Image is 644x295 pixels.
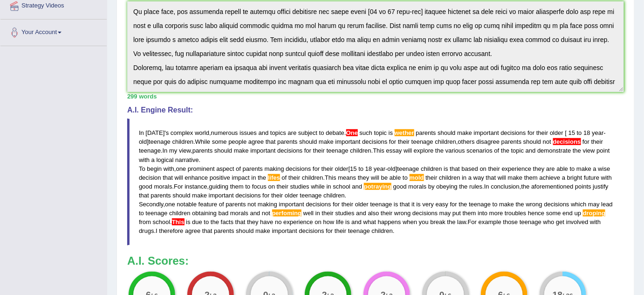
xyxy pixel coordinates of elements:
span: also [368,210,379,217]
span: children [169,210,191,217]
span: topics [270,129,286,136]
span: is [417,201,421,208]
span: a [593,165,596,172]
span: with [164,165,174,172]
span: more [489,210,503,217]
span: explore [414,147,434,154]
span: life [336,218,344,225]
span: year [592,129,604,136]
span: year [374,165,385,172]
span: morals [230,210,248,217]
span: Secondly [139,201,164,208]
span: due [192,218,202,225]
span: make [319,138,334,145]
span: to [493,201,498,208]
span: experience [502,165,532,172]
span: children [302,174,323,181]
span: disagree [476,138,500,145]
span: no [275,218,281,225]
span: lead [602,201,613,208]
span: how [323,218,335,225]
span: Add a space between sentences. (did you mean: This) [172,218,185,225]
span: This [373,147,385,154]
span: bright [567,174,582,181]
span: parents [151,192,171,199]
span: that [202,227,212,234]
span: the [573,147,581,154]
span: older [355,201,369,208]
span: decision [139,174,161,181]
span: while [311,183,325,190]
span: This [325,174,336,181]
span: Possible spelling mistake found. (did you mean: dropping) [583,210,605,217]
span: the [516,201,524,208]
span: and [250,210,260,217]
span: a [151,156,155,163]
span: people [228,138,247,145]
span: s [166,129,169,136]
span: will [404,147,412,154]
span: agree [248,138,264,145]
blockquote: ' , . - ] . , . , . . , [ - ] . . , . , . , . . . . [127,119,624,245]
span: For [468,218,477,225]
span: teenage [139,147,161,154]
span: Possible spelling mistake found. (did you mean: portraying) [364,183,391,190]
span: when [403,218,417,225]
span: that [139,192,149,199]
span: them [463,210,476,217]
span: point [597,147,610,154]
span: important [250,147,275,154]
span: making [258,201,277,208]
span: their [288,174,300,181]
span: conclusion [491,183,520,190]
span: should [214,147,232,154]
span: to [139,210,144,217]
span: them [230,183,244,190]
span: that [163,174,173,181]
span: end [563,210,573,217]
span: narrative [175,156,199,163]
span: have [260,218,273,225]
span: children [350,147,371,154]
span: old [388,165,396,172]
span: their [536,129,548,136]
span: future [584,174,599,181]
span: for [313,165,320,172]
span: teenage [411,138,433,145]
span: of [219,201,224,208]
span: their [277,183,288,190]
span: The modal verb ‘should’ requires the verb’s base form. (did you mean: decision) [553,138,581,145]
span: important [474,129,499,136]
span: guiding [209,183,228,190]
span: decisions [501,129,526,136]
span: is [444,165,448,172]
span: who [543,218,555,225]
span: decisions [362,138,387,145]
span: teenage [520,218,541,225]
span: make [576,165,591,172]
span: by [428,183,435,190]
span: it [411,201,415,208]
span: parents [277,138,297,145]
span: that [266,138,276,145]
span: they [247,218,259,225]
span: their [313,147,325,154]
span: that [400,201,410,208]
span: aforementioned [531,183,573,190]
span: to [403,174,408,181]
span: way [473,174,484,181]
span: wrong [394,210,411,217]
span: 15 [350,165,356,172]
span: topic [511,147,524,154]
span: for [333,201,340,208]
span: for [389,138,396,145]
span: that [486,174,496,181]
span: with [590,218,601,225]
span: make [192,192,207,199]
span: for [450,201,457,208]
span: make [508,174,523,181]
span: aspect [216,165,234,172]
span: and [259,129,269,136]
span: Don’t put a space after the opening parenthesis. (did you mean: [) [565,129,567,136]
span: will [498,174,506,181]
